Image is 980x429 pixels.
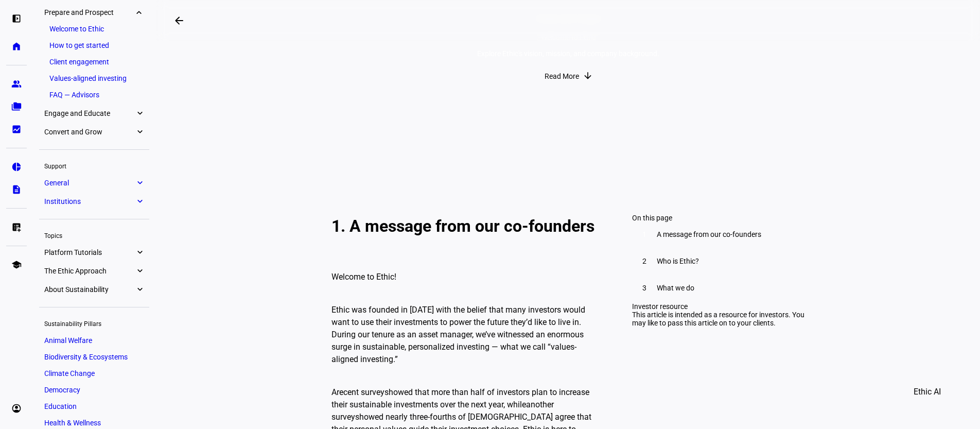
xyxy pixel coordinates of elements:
[11,124,22,134] eth-mat-symbol: bid_landscape
[583,71,593,81] mat-icon: arrow_downward
[44,71,144,85] a: Values-aligned investing
[6,74,27,94] a: group
[899,380,955,404] button: Ethic AI
[638,255,651,267] div: 2
[477,49,659,58] div: Explore Ethic's vision, mission, and company background.
[534,66,603,87] button: Read More
[331,291,595,366] p: ‍ Ethic was founded in [DATE] with the belief that many investors would want to use their investm...
[44,38,144,53] a: How to get started
[6,179,27,200] a: description
[44,267,135,275] span: The Ethic Approach
[545,66,579,87] span: Read More
[135,284,144,295] eth-mat-symbol: expand_more
[11,260,22,270] eth-mat-symbol: school
[11,101,22,112] eth-mat-symbol: folder_copy
[632,311,805,327] div: This article is intended as a resource for investors. You may like to pass this article on to you...
[39,176,149,190] a: Generalexpand_more
[11,13,22,24] eth-mat-symbol: left_panel_open
[39,399,149,414] a: Education
[39,194,149,209] a: Institutionsexpand_more
[39,350,149,364] a: Biodiversity & Ecosystems
[135,127,144,137] eth-mat-symbol: expand_more
[44,109,135,117] span: Engage and Educate
[44,369,95,377] span: Climate Change
[44,55,144,69] a: Client engagement
[44,8,135,16] span: Prepare and Prospect
[135,266,144,276] eth-mat-symbol: expand_more
[173,14,185,27] mat-icon: arrow_backwards
[657,284,694,292] span: What we do
[331,271,595,283] p: Welcome to Ethic!
[39,228,149,242] div: Topics
[135,178,144,188] eth-mat-symbol: expand_more
[44,197,135,205] span: Institutions
[638,228,651,241] div: 1
[44,128,135,136] span: Convert and Grow
[39,333,149,348] a: Animal Welfare
[331,216,594,236] strong: 1. A message from our co-founders
[44,285,135,294] span: About Sustainability
[39,366,149,381] a: Climate Change
[657,230,761,238] span: A message from our co-founders
[331,400,554,422] a: another survey
[135,108,144,118] eth-mat-symbol: expand_more
[44,353,128,361] span: Biodiversity & Ecosystems
[11,41,22,52] eth-mat-symbol: home
[914,380,941,404] span: Ethic AI
[44,386,80,394] span: Democracy
[11,79,22,89] eth-mat-symbol: group
[44,419,101,427] span: Health & Wellness
[11,162,22,172] eth-mat-symbol: pie_chart
[135,196,144,207] eth-mat-symbol: expand_more
[135,247,144,258] eth-mat-symbol: expand_more
[337,387,384,397] a: recent survey
[39,316,149,330] div: Sustainability Pillars
[6,96,27,117] a: folder_copy
[632,302,805,311] div: Investor resource
[44,336,92,345] span: Animal Welfare
[11,222,22,232] eth-mat-symbol: list_alt_add
[6,36,27,57] a: home
[135,7,144,18] eth-mat-symbol: expand_more
[39,158,149,173] div: Support
[632,214,805,222] div: On this page
[331,250,595,263] p: ‍
[11,403,22,414] eth-mat-symbol: account_circle
[44,248,135,256] span: Platform Tutorials
[6,119,27,140] a: bid_landscape
[44,88,144,102] a: FAQ — Advisors
[657,257,699,265] span: Who is Ethic?
[11,184,22,195] eth-mat-symbol: description
[39,383,149,397] a: Democracy
[44,22,144,36] a: Welcome to Ethic
[44,402,77,410] span: Education
[6,157,27,177] a: pie_chart
[44,179,135,187] span: General
[638,282,651,294] div: 3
